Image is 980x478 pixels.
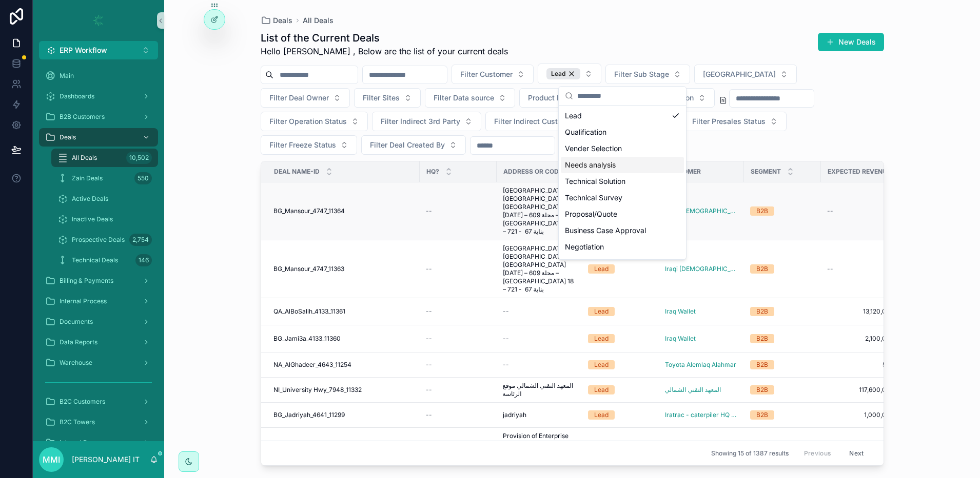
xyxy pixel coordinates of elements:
[426,207,491,215] a: --
[827,207,904,215] a: --
[273,15,292,26] span: Deals
[381,116,460,127] span: Filter Indirect 3rd Party
[372,112,481,131] button: Select Button
[503,382,576,398] a: المعهد التقني الشمالي موقع الرئاسة
[561,124,684,140] div: Qualification
[614,69,669,79] span: Filter Sub Stage
[665,411,738,419] a: Iratrac - caterpiler HQ [GEOGRAPHIC_DATA]
[39,392,158,411] a: B2C Customers
[60,45,107,55] span: ERP Workflow
[827,386,904,394] span: 117,600,000.00
[665,335,738,343] a: Iraq Wallet
[60,318,93,326] span: Documents
[503,168,562,176] span: Address or Code
[72,454,140,465] p: [PERSON_NAME] IT
[665,307,696,316] a: Iraq Wallet
[72,215,113,223] span: Inactive Deals
[261,112,368,131] button: Select Button
[90,12,107,29] img: App logo
[370,140,445,150] span: Filter Deal Created By
[665,361,738,369] a: Toyota Alemlaq Alahmar
[60,133,76,141] span: Deals
[269,93,329,103] span: Filter Deal Owner
[72,256,118,264] span: Technical Deals
[665,265,738,273] a: Iraqi [DEMOGRAPHIC_DATA] Bank
[39,433,158,452] a: Internal Process
[503,361,576,369] a: --
[273,307,414,316] a: QA_AlBoSalih_4133_11361
[426,361,491,369] a: --
[274,168,320,176] span: Deal Name-ID
[60,113,105,121] span: B2B Customers
[39,272,158,290] a: Billing & Payments
[60,439,107,447] span: Internal Process
[605,65,690,84] button: Select Button
[588,360,653,369] a: Lead
[594,334,609,343] div: Lead
[51,149,158,167] a: All Deals10,502
[273,411,345,419] span: BG_Jadriyah_4641_11299
[426,265,432,273] span: --
[665,207,738,215] a: Iraqi [DEMOGRAPHIC_DATA] Bank
[485,112,596,131] button: Select Button
[588,307,653,316] a: Lead
[460,69,513,79] span: Filter Customer
[756,385,768,394] div: B2B
[503,361,509,369] span: --
[561,239,684,255] div: Negotiation
[756,264,768,274] div: B2B
[694,65,797,84] button: Select Button
[39,313,158,331] a: Documents
[273,307,345,316] span: QA_AlBoSalih_4133_11361
[361,135,466,155] button: Select Button
[503,411,576,419] a: jadriyah
[665,386,721,394] a: المعهد التقني الشمالي
[363,93,400,103] span: Filter Sites
[452,65,534,84] button: Select Button
[426,307,432,316] span: --
[561,222,684,239] div: Business Case Approval
[546,68,580,79] button: Unselect LEAD
[273,335,414,343] a: BG_Jami3a_4133_11360
[588,264,653,274] a: Lead
[665,386,738,394] a: المعهد التقني الشمالي
[503,307,576,316] a: --
[503,411,526,419] span: jadriyah
[827,411,904,419] span: 1,000,000.00
[588,410,653,420] a: Lead
[750,307,815,316] a: B2B
[426,207,432,215] span: --
[842,445,871,461] button: Next
[72,195,108,203] span: Active Deals
[818,33,884,51] a: New Deals
[135,254,152,266] div: 146
[39,413,158,431] a: B2C Towers
[60,92,94,100] span: Dashboards
[39,67,158,85] a: Main
[354,88,421,108] button: Select Button
[426,265,491,273] a: --
[751,168,781,176] span: Segment
[827,265,904,273] a: --
[273,386,414,394] a: NI_University Hwy_7948_11332
[43,453,60,466] span: MMI
[261,135,357,155] button: Select Button
[503,244,576,294] a: [GEOGRAPHIC_DATA] – [GEOGRAPHIC_DATA] – [GEOGRAPHIC_DATA][DATE] – محلة 609 – [GEOGRAPHIC_DATA] 18...
[546,68,580,79] div: Lead
[273,265,414,273] a: BG_Mansour_4747_11363
[756,410,768,420] div: B2B
[827,361,904,369] a: 500.00
[39,292,158,310] a: Internal Process
[561,140,684,157] div: Vender Selection
[426,168,439,176] span: HQ?
[561,173,684,190] div: Technical Solution
[594,410,609,420] div: Lead
[703,69,776,79] span: [GEOGRAPHIC_DATA]
[503,186,576,236] a: [GEOGRAPHIC_DATA] – [GEOGRAPHIC_DATA] – [GEOGRAPHIC_DATA][DATE] – محلة 609 – [GEOGRAPHIC_DATA] 18...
